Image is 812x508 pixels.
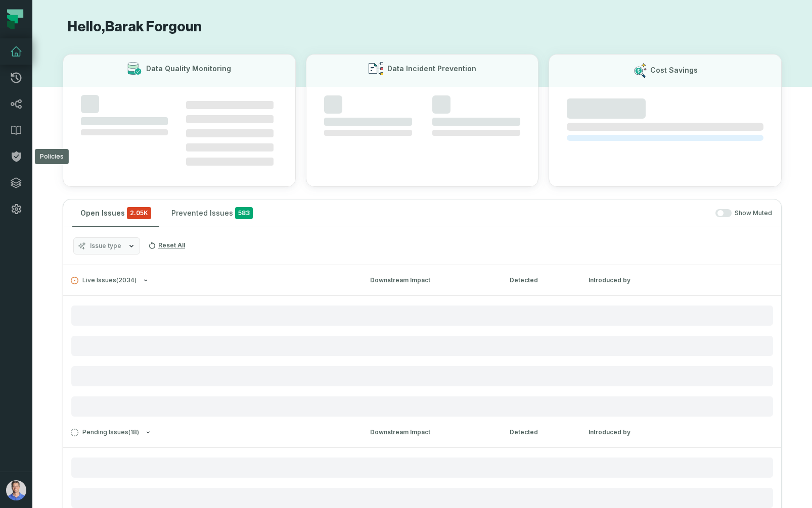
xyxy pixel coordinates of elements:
span: Pending Issues ( 18 ) [71,429,139,436]
h3: Data Incident Prevention [387,64,476,74]
div: Policies [35,149,69,164]
h1: Hello, Barak Forgoun [63,18,782,36]
span: critical issues and errors combined [127,207,151,219]
span: 583 [235,207,253,219]
button: Issue type [73,237,140,255]
div: Introduced by [589,276,774,285]
button: Prevented Issues [163,199,261,227]
button: Data Quality Monitoring [63,54,296,187]
div: Show Muted [265,209,772,218]
div: Detected [510,276,570,285]
h3: Data Quality Monitoring [146,64,231,74]
button: Reset All [144,237,189,253]
div: Downstream Impact [370,428,491,437]
div: Introduced by [589,428,774,437]
span: Issue type [90,242,121,250]
button: Data Incident Prevention [306,54,539,187]
div: Downstream Impact [370,276,491,285]
button: Live Issues(2034) [71,277,352,284]
img: avatar of Barak Forgoun [6,480,26,500]
button: Open Issues [72,199,159,227]
h3: Cost Savings [650,65,698,75]
span: Live Issues ( 2034 ) [71,277,137,284]
div: Detected [510,428,570,437]
button: Pending Issues(18) [71,429,352,436]
div: Live Issues(2034) [63,295,781,417]
button: Cost Savings [549,54,782,187]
